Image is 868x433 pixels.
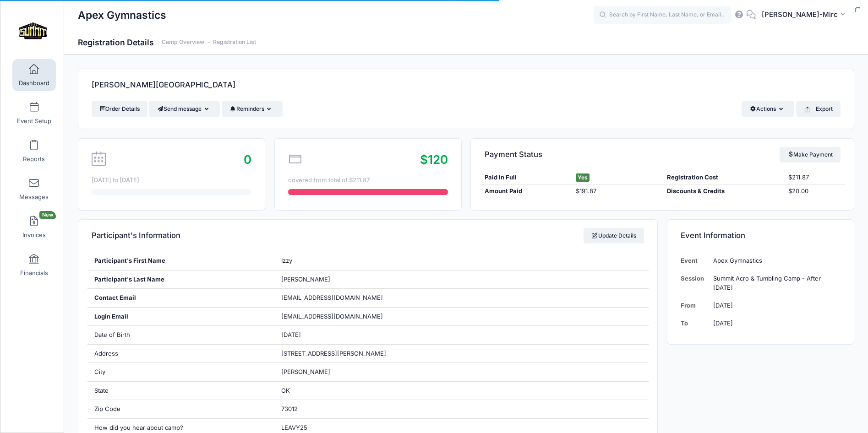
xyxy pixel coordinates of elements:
[784,173,845,182] div: $211.87
[281,350,386,357] span: [STREET_ADDRESS][PERSON_NAME]
[12,59,56,91] a: Dashboard
[92,223,180,249] h4: Participant's Information
[281,312,396,321] span: [EMAIL_ADDRESS][DOMAIN_NAME]
[756,5,854,26] button: [PERSON_NAME]-Mirc
[19,193,49,201] span: Messages
[281,405,298,412] span: 73012
[780,147,841,162] a: Make Payment
[485,141,542,168] h4: Payment Status
[709,297,841,314] td: [DATE]
[78,5,166,26] h1: Apex Gymnastics
[681,252,709,270] td: Event
[742,101,794,117] button: Actions
[87,252,274,270] div: Participant's First Name
[784,187,845,196] div: $20.00
[87,363,274,381] div: City
[87,345,274,363] div: Address
[22,231,46,239] span: Invoices
[681,270,709,297] td: Session
[662,173,784,182] div: Registration Cost
[281,331,301,338] span: [DATE]
[87,289,274,307] div: Contact Email
[20,269,48,277] span: Financials
[281,424,307,431] span: LEAVY25
[12,173,56,205] a: Messages
[709,314,841,332] td: [DATE]
[222,101,283,117] button: Reminders
[92,176,251,185] div: [DATE] to [DATE]
[0,10,65,53] a: Apex Gymnastics
[16,14,50,49] img: Apex Gymnastics
[19,79,49,87] span: Dashboard
[288,176,448,185] div: covered from total of $211.87
[709,270,841,297] td: Summit Acro & Tumbling Camp - After [DATE]
[681,297,709,314] td: From
[281,387,290,394] span: OK
[87,400,274,418] div: Zip Code
[709,252,841,270] td: Apex Gymnastics
[681,223,745,249] h4: Event Information
[92,72,235,98] h4: [PERSON_NAME][GEOGRAPHIC_DATA]
[92,101,147,117] a: Order Details
[12,97,56,129] a: Event Setup
[244,152,251,167] span: 0
[681,314,709,332] td: To
[78,38,256,47] h1: Registration Details
[281,276,330,283] span: [PERSON_NAME]
[281,257,292,264] span: Izzy
[87,271,274,289] div: Participant's Last Name
[480,187,571,196] div: Amount Paid
[162,39,204,46] a: Camp Overview
[39,211,56,219] span: New
[87,308,274,326] div: Login Email
[12,135,56,167] a: Reports
[480,173,571,182] div: Paid in Full
[584,228,644,244] a: Update Details
[594,6,731,24] input: Search by First Name, Last Name, or Email...
[576,173,590,182] span: Yes
[12,249,56,281] a: Financials
[87,382,274,400] div: State
[12,211,56,243] a: InvoicesNew
[17,117,51,125] span: Event Setup
[796,101,841,117] button: Export
[762,10,838,20] span: [PERSON_NAME]-Mirc
[87,326,274,344] div: Date of Birth
[571,187,662,196] div: $191.87
[149,101,220,117] button: Send message
[420,152,448,167] span: $120
[281,368,330,375] span: [PERSON_NAME]
[281,294,383,301] span: [EMAIL_ADDRESS][DOMAIN_NAME]
[23,155,45,163] span: Reports
[213,39,256,46] a: Registration List
[662,187,784,196] div: Discounts & Credits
